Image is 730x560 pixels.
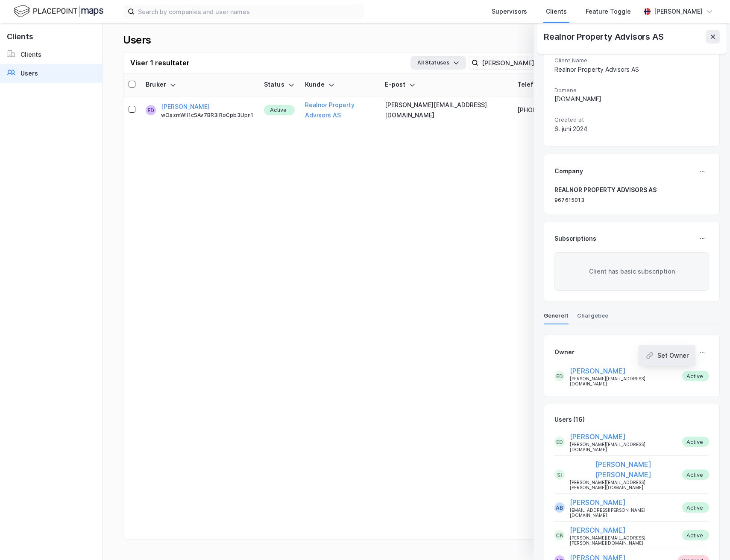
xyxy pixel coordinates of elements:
div: E-post [385,81,507,89]
div: Kontrollprogram for chat [687,519,730,560]
div: Bruker [146,81,254,89]
div: Supervisors [492,6,527,17]
div: Generelt [544,312,569,324]
button: [PERSON_NAME] [570,497,626,507]
div: Kunde [305,81,375,89]
span: Domene [554,87,709,94]
div: [EMAIL_ADDRESS][PERSON_NAME][DOMAIN_NAME] [570,497,677,518]
div: Users (16) [554,414,585,425]
div: Realnor Property Advisors AS [554,64,709,75]
div: Owner [554,347,575,357]
input: Search user by name, email or client [478,56,596,69]
div: Feature Toggle [586,6,631,17]
img: logo.f888ab2527a4732fd821a326f86c7f29.svg [14,4,103,19]
div: [DOMAIN_NAME] [554,94,709,104]
div: 6. juni 2024 [554,124,709,134]
div: ED [556,371,563,381]
div: Subscriptions [554,233,596,244]
div: [PERSON_NAME] [654,6,703,17]
div: Telefonnummer [517,81,577,89]
span: Client Name [554,57,709,64]
div: Status [264,81,295,89]
button: Realnor Property Advisors AS [305,100,375,120]
div: [PERSON_NAME][EMAIL_ADDRESS][PERSON_NAME][DOMAIN_NAME] [570,459,677,490]
div: Set Owner [657,350,689,361]
div: Realnor Property Advisors AS [544,30,665,44]
button: [PERSON_NAME] [570,432,626,442]
div: Company [554,166,583,176]
div: [PHONE_NUMBER] [517,105,577,115]
button: [PERSON_NAME] [570,366,626,376]
td: [PERSON_NAME][EMAIL_ADDRESS][DOMAIN_NAME] [380,96,512,124]
div: Viser 1 resultater [130,58,190,68]
div: Chargebee [577,312,608,324]
div: AB [556,502,563,513]
div: Clients [21,50,41,60]
div: [PERSON_NAME][EMAIL_ADDRESS][DOMAIN_NAME] [570,432,677,452]
div: CB [556,530,563,540]
button: [PERSON_NAME] [161,102,210,112]
div: ED [556,437,563,447]
div: ED [147,105,154,115]
div: REALNOR PROPERTY ADVISORS AS [554,185,709,195]
div: 967615013 [554,197,709,204]
button: All Statuses [410,56,466,70]
div: Users [123,33,151,47]
iframe: Chat Widget [687,519,730,560]
div: [PERSON_NAME][EMAIL_ADDRESS][PERSON_NAME][DOMAIN_NAME] [570,525,677,545]
input: Search by companies and user names [135,5,363,18]
span: Created at [554,116,709,123]
div: Client has basic subscription [554,252,709,291]
div: [PERSON_NAME][EMAIL_ADDRESS][DOMAIN_NAME] [570,366,677,386]
div: wOszmWII1cSAv7BR3IRoCpb3Upn1 [161,112,254,119]
button: [PERSON_NAME] [570,525,626,535]
div: Clients [546,6,567,17]
div: SI [557,470,562,480]
div: Users [21,68,38,79]
button: [PERSON_NAME] [PERSON_NAME] [570,459,677,480]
